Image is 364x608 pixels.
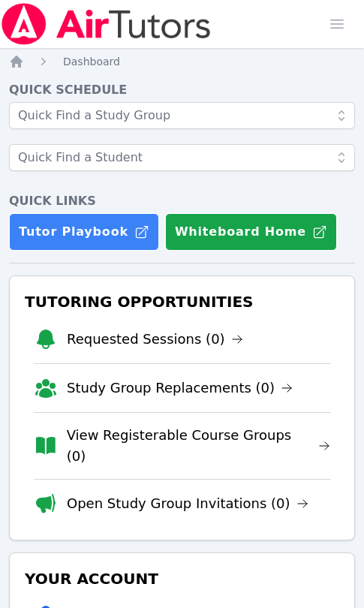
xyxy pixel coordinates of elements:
span: Dashboard [63,56,120,68]
h3: Your Account [22,565,342,592]
h3: Tutoring Opportunities [22,288,342,315]
a: View Registerable Course Groups (0) [67,425,330,467]
h4: Quick Links [9,192,355,210]
a: Study Group Replacements (0) [67,378,293,399]
input: Quick Find a Study Group [9,102,355,129]
nav: Breadcrumb [9,54,355,69]
a: Requested Sessions (0) [67,329,243,350]
input: Quick Find a Student [9,144,355,171]
a: Open Study Group Invitations (0) [67,493,308,514]
h4: Quick Schedule [9,81,355,99]
a: Tutor Playbook [9,213,159,251]
button: Whiteboard Home [165,213,337,251]
a: Dashboard [63,54,120,69]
